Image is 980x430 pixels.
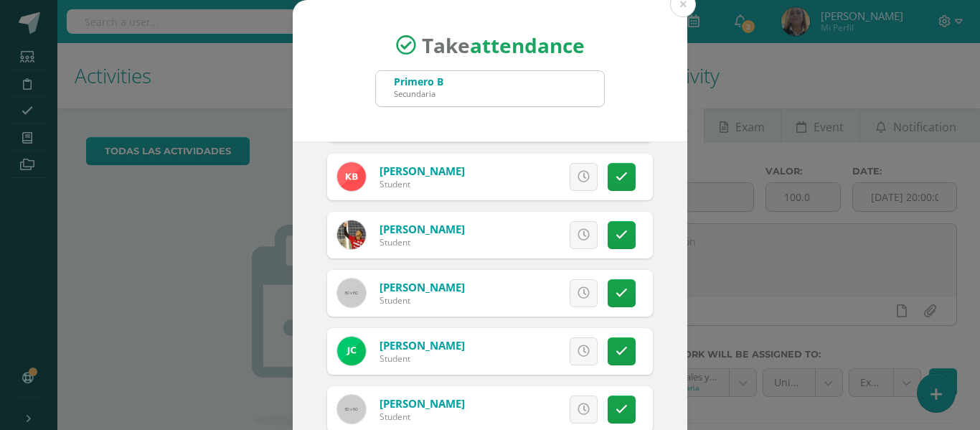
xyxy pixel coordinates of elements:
div: Student [380,236,465,248]
img: 60x60 [337,395,366,424]
img: 60x60 [337,279,366,307]
a: [PERSON_NAME] [380,396,465,411]
img: 6bb0512b6c29378fbf6e668cdc6de1d0.png [337,220,366,249]
a: [PERSON_NAME] [380,338,465,352]
div: Student [380,294,465,307]
div: Student [380,178,465,190]
div: Primero B [394,75,443,88]
span: Take [422,32,585,59]
div: Secundaria [394,88,443,99]
a: [PERSON_NAME] [380,164,465,178]
img: ad5d18179a46f54adc3c66e974ddc72d.png [337,337,366,365]
strong: attendance [470,32,585,59]
a: [PERSON_NAME] [380,222,465,236]
div: Student [380,411,465,423]
input: Search for a grade or section here… [376,71,604,106]
div: Student [380,352,465,365]
img: 6cf92ec996d64de9b7aac6ec8d5c153d.png [337,162,366,191]
a: [PERSON_NAME] [380,280,465,294]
